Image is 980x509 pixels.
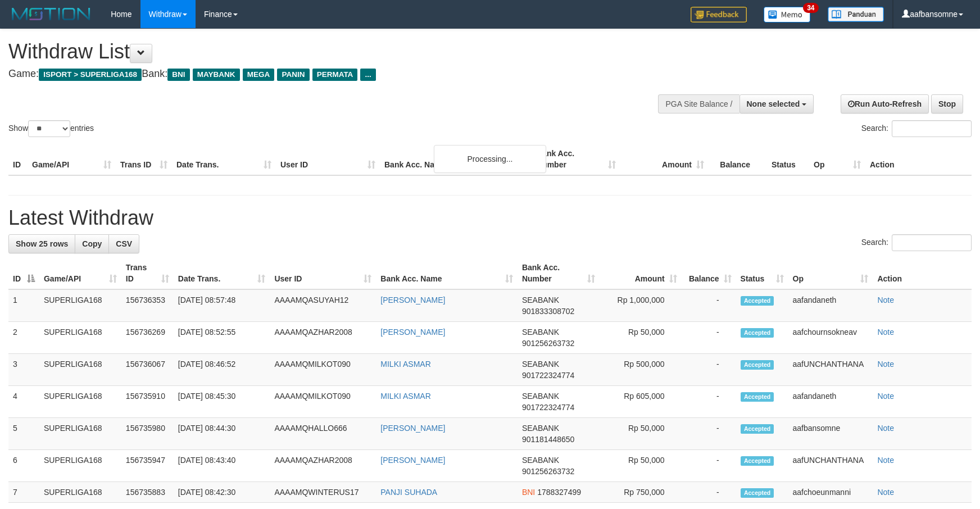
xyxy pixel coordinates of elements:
th: Op [809,143,865,175]
th: Balance: activate to sort column ascending [682,257,736,289]
th: Status [767,143,809,175]
span: Accepted [741,296,774,306]
td: Rp 1,000,000 [600,289,682,322]
td: AAAAMQWINTERUS17 [270,482,376,503]
h1: Latest Withdraw [8,207,972,229]
td: aafbansomne [788,418,873,450]
td: AAAAMQMILKOT090 [270,386,376,418]
a: Copy [75,234,109,253]
td: SUPERLIGA168 [39,322,121,354]
span: SEABANK [522,424,559,433]
td: SUPERLIGA168 [39,354,121,386]
td: AAAAMQMILKOT090 [270,354,376,386]
td: 3 [8,354,39,386]
a: [PERSON_NAME] [380,456,445,465]
td: Rp 50,000 [600,450,682,482]
td: AAAAMQAZHAR2008 [270,322,376,354]
td: 156736353 [121,289,174,322]
label: Show entries [8,120,94,137]
span: SEABANK [522,296,559,305]
span: 34 [803,3,818,13]
span: Copy 1788327499 to clipboard [537,488,581,497]
td: 2 [8,322,39,354]
th: Balance [709,143,767,175]
td: aafandaneth [788,289,873,322]
img: Button%20Memo.svg [764,7,811,22]
span: CSV [116,239,132,248]
span: SEABANK [522,392,559,401]
td: SUPERLIGA168 [39,289,121,322]
a: Note [877,360,894,369]
span: Show 25 rows [16,239,68,248]
td: aafchoeunmanni [788,482,873,503]
span: SEABANK [522,328,559,337]
th: Game/API [28,143,116,175]
th: Bank Acc. Name [380,143,532,175]
td: [DATE] 08:44:30 [174,418,270,450]
td: 156736269 [121,322,174,354]
td: SUPERLIGA168 [39,386,121,418]
th: Bank Acc. Number [532,143,620,175]
span: MAYBANK [193,69,240,81]
th: Op: activate to sort column ascending [788,257,873,289]
td: 4 [8,386,39,418]
span: SEABANK [522,360,559,369]
td: Rp 50,000 [600,322,682,354]
span: Copy 901256263732 to clipboard [522,467,574,476]
th: Amount: activate to sort column ascending [600,257,682,289]
span: ... [360,69,375,81]
span: SEABANK [522,456,559,465]
td: - [682,386,736,418]
td: 7 [8,482,39,503]
td: [DATE] 08:45:30 [174,386,270,418]
td: AAAAMQHALLO666 [270,418,376,450]
td: 156735947 [121,450,174,482]
th: Bank Acc. Number: activate to sort column ascending [518,257,600,289]
h1: Withdraw List [8,40,642,63]
td: - [682,289,736,322]
span: Copy 901722324774 to clipboard [522,403,574,412]
td: [DATE] 08:46:52 [174,354,270,386]
a: [PERSON_NAME] [380,424,445,433]
th: Action [865,143,972,175]
span: Copy 901181448650 to clipboard [522,435,574,444]
span: BNI [522,488,535,497]
td: aafchournsokneav [788,322,873,354]
span: Copy 901722324774 to clipboard [522,371,574,380]
td: 1 [8,289,39,322]
span: None selected [747,99,800,108]
td: - [682,482,736,503]
th: User ID [276,143,380,175]
td: SUPERLIGA168 [39,450,121,482]
a: Note [877,456,894,465]
span: Accepted [741,488,774,498]
span: Copy [82,239,102,248]
th: Action [873,257,972,289]
img: panduan.png [828,7,884,22]
td: 6 [8,450,39,482]
td: Rp 750,000 [600,482,682,503]
a: Run Auto-Refresh [841,94,929,113]
span: Accepted [741,360,774,370]
th: Bank Acc. Name: activate to sort column ascending [376,257,518,289]
select: Showentries [28,120,70,137]
span: BNI [167,69,189,81]
td: AAAAMQASUYAH12 [270,289,376,322]
td: [DATE] 08:57:48 [174,289,270,322]
td: aafUNCHANTHANA [788,450,873,482]
input: Search: [892,234,972,251]
a: MILKI ASMAR [380,360,430,369]
td: 5 [8,418,39,450]
a: MILKI ASMAR [380,392,430,401]
img: Feedback.jpg [691,7,747,22]
th: Amount [620,143,709,175]
th: User ID: activate to sort column ascending [270,257,376,289]
td: - [682,450,736,482]
span: Copy 901833308702 to clipboard [522,307,574,316]
a: CSV [108,234,139,253]
td: SUPERLIGA168 [39,482,121,503]
a: Note [877,296,894,305]
div: Processing... [434,145,546,173]
th: Game/API: activate to sort column ascending [39,257,121,289]
label: Search: [861,120,972,137]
